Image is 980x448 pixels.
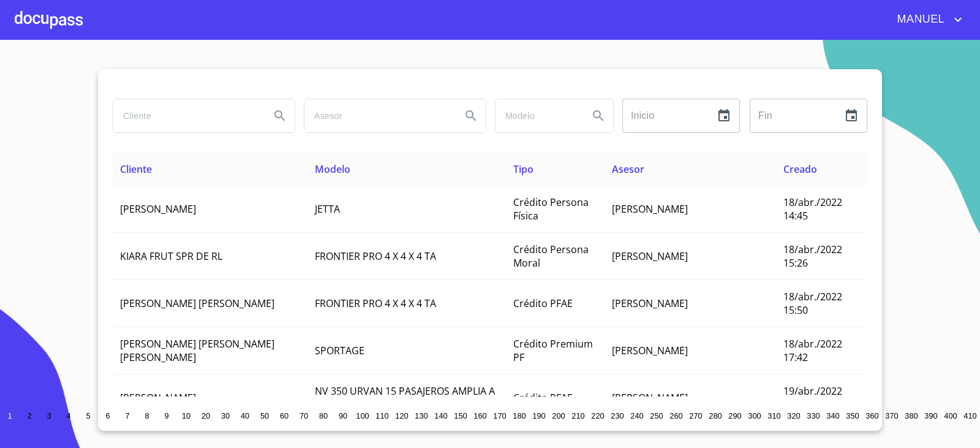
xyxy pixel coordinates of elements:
input: search [113,99,260,132]
span: 20 [202,411,210,420]
button: 20 [196,406,216,426]
span: 18/abr./2022 14:45 [783,196,842,222]
button: 6 [98,406,118,426]
button: 7 [118,406,137,426]
span: Crédito Premium PF [513,337,593,364]
button: Search [584,101,613,131]
button: 150 [451,406,470,426]
input: search [496,99,579,132]
button: 270 [686,406,706,426]
button: 230 [608,406,627,426]
button: 50 [255,406,274,426]
span: 6 [105,411,110,420]
span: 260 [669,411,682,420]
span: 330 [807,411,820,420]
button: 280 [706,406,725,426]
button: 370 [882,406,902,426]
span: 390 [924,411,937,420]
span: 18/abr./2022 15:50 [783,290,842,317]
span: MANUEL [888,10,951,29]
button: 180 [510,406,529,426]
span: 280 [709,411,722,420]
span: KIARA FRUT SPR DE RL [120,249,222,263]
span: Crédito Persona Física [513,196,589,222]
button: 10 [176,406,196,426]
span: 110 [375,411,388,420]
button: 70 [294,406,314,426]
button: 200 [549,406,568,426]
span: 1 [7,411,12,420]
span: 5 [86,411,90,420]
span: 400 [944,411,957,420]
button: 3 [39,406,59,426]
button: 8 [137,406,157,426]
button: 120 [392,406,412,426]
span: Creado [783,162,817,176]
span: Crédito Persona Moral [513,243,589,270]
span: 3 [47,411,51,420]
button: 30 [216,406,235,426]
span: [PERSON_NAME] [612,391,688,404]
button: 350 [843,406,862,426]
span: [PERSON_NAME] [PERSON_NAME] [120,297,274,310]
button: 100 [353,406,372,426]
span: 30 [221,411,230,420]
button: 170 [490,406,510,426]
button: 340 [823,406,843,426]
button: 250 [647,406,666,426]
span: 100 [356,411,369,420]
button: 90 [333,406,353,426]
span: Tipo [513,162,533,176]
span: [PERSON_NAME] [612,202,688,216]
span: Crédito PFAE [513,297,573,310]
button: 310 [764,406,784,426]
button: 110 [372,406,392,426]
span: 150 [454,411,467,420]
button: 390 [921,406,941,426]
span: 320 [787,411,800,420]
button: 290 [725,406,745,426]
span: Modelo [315,162,350,176]
span: 380 [905,411,918,420]
span: 120 [395,411,408,420]
span: 130 [415,411,428,420]
span: 80 [319,411,328,420]
span: SPORTAGE [315,344,364,357]
span: 19/abr./2022 13:20 [783,384,842,411]
button: 300 [745,406,764,426]
span: 9 [164,411,168,420]
button: 220 [588,406,608,426]
span: Cliente [120,162,152,176]
button: 380 [902,406,921,426]
button: 400 [941,406,960,426]
span: 90 [339,411,347,420]
span: 190 [532,411,545,420]
span: 290 [728,411,741,420]
button: 130 [412,406,431,426]
button: 360 [862,406,882,426]
span: 18/abr./2022 15:26 [783,243,842,270]
span: 360 [865,411,878,420]
span: 180 [513,411,526,420]
button: 80 [314,406,333,426]
span: 300 [748,411,761,420]
span: 4 [66,411,70,420]
button: 330 [804,406,823,426]
span: 8 [145,411,149,420]
span: 10 [182,411,190,420]
button: 4 [59,406,78,426]
span: 340 [826,411,839,420]
button: 210 [568,406,588,426]
button: 140 [431,406,451,426]
button: 9 [157,406,176,426]
span: Crédito PFAE [513,391,573,404]
span: [PERSON_NAME] [612,249,688,263]
button: 60 [274,406,294,426]
span: 350 [846,411,859,420]
button: 260 [666,406,686,426]
span: [PERSON_NAME] [120,202,196,216]
span: 70 [300,411,308,420]
span: 7 [125,411,129,420]
button: 240 [627,406,647,426]
span: 410 [963,411,976,420]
